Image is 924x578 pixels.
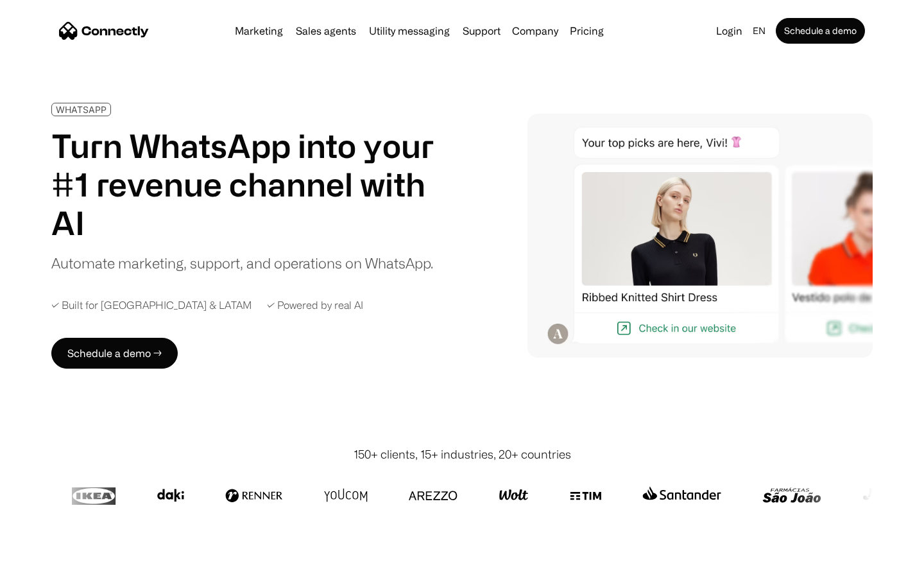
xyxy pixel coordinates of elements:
[267,299,363,311] div: ✓ Powered by real AI
[51,252,433,274] div: Automate marketing, support, and operations on WhatsApp.
[776,18,865,44] a: Schedule a demo
[51,338,178,369] a: Schedule a demo →
[753,22,766,40] div: en
[291,26,361,36] a: Sales agents
[51,127,449,242] h1: Turn WhatsApp into your #1 revenue channel with AI
[565,26,609,36] a: Pricing
[364,26,455,36] a: Utility messaging
[51,299,252,311] div: ✓ Built for [GEOGRAPHIC_DATA] & LATAM
[354,446,571,463] div: 150+ clients, 15+ industries, 20+ countries
[56,105,107,114] div: WHATSAPP
[512,22,558,40] div: Company
[711,22,748,40] a: Login
[230,26,288,36] a: Marketing
[458,26,506,36] a: Support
